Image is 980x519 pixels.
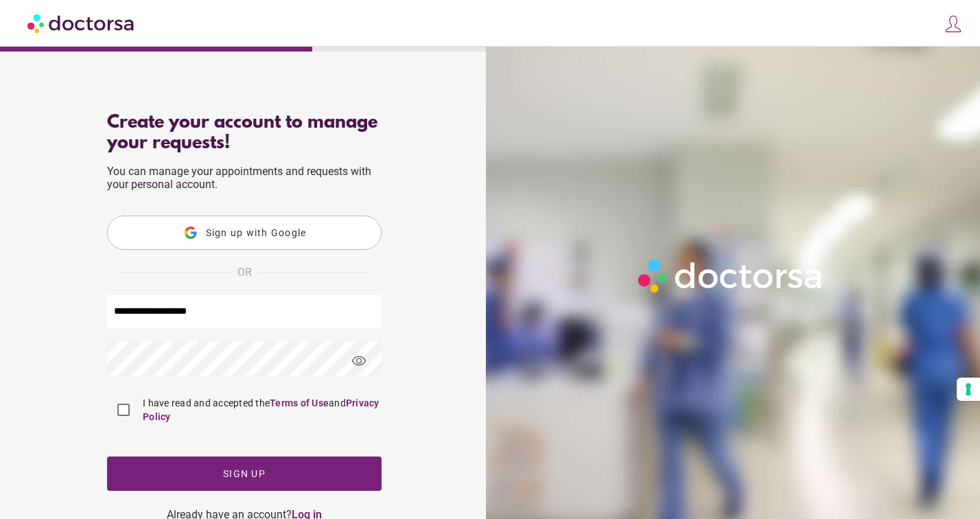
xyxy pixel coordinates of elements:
span: visibility [340,343,377,380]
a: Terms of Use [270,397,329,408]
div: Create your account to manage your requests! [107,113,382,154]
img: Logo-Doctorsa-trans-White-partial-flat.png [633,254,829,298]
p: You can manage your appointments and requests with your personal account. [107,165,382,191]
img: icons8-customer-100.png [944,14,963,34]
button: Sign up with Google [107,216,382,250]
a: Privacy Policy [143,397,380,422]
label: I have read and accepted the and [140,396,382,424]
span: OR [237,264,252,281]
span: Sign up [223,468,266,479]
button: Your consent preferences for tracking technologies [957,378,980,401]
img: Doctorsa.com [27,8,136,38]
span: Sign up with Google [206,227,307,238]
button: Sign up [107,457,382,491]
